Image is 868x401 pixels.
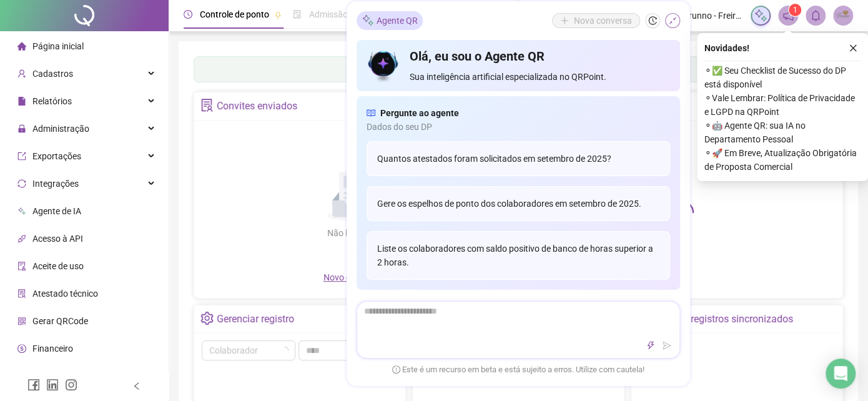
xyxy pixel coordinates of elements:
[293,10,302,19] span: file-done
[782,10,794,21] span: notification
[668,16,677,25] span: shrink
[281,347,289,354] span: loading
[184,10,192,19] span: clock-circle
[274,11,282,19] span: pushpin
[789,4,801,16] sup: 1
[27,379,40,391] span: facebook
[200,9,269,19] span: Controle de ponto
[367,186,670,221] div: Gere os espelhos de ponto dos colaboradores em setembro de 2025.
[32,69,73,79] span: Cadastros
[392,364,644,376] span: Este é um recurso em beta e está sujeito a erros. Utilize com cautela!
[132,382,141,390] span: left
[17,344,26,353] span: dollar
[32,124,89,134] span: Administração
[17,179,26,188] span: sync
[552,13,640,28] button: Nova conversa
[200,312,214,325] span: setting
[32,151,81,161] span: Exportações
[367,141,670,176] div: Quantos atestados foram solicitados em setembro de 2025?
[367,106,375,120] span: read
[357,11,423,30] div: Agente QR
[32,96,72,106] span: Relatórios
[32,234,83,244] span: Acesso à API
[217,96,297,117] div: Convites enviados
[32,179,79,189] span: Integrações
[17,289,26,298] span: solution
[17,124,26,133] span: lock
[648,16,657,25] span: history
[704,91,861,119] span: ⚬ Vale Lembrar: Política de Privacidade e LGPD na QRPoint
[65,379,77,391] span: instagram
[704,41,749,55] span: Novidades !
[17,69,26,78] span: user-add
[654,309,792,330] div: Últimos registros sincronizados
[704,119,861,146] span: ⚬ 🤖 Agente QR: sua IA no Departamento Pessoal
[367,47,400,84] img: icon
[362,14,374,27] img: sparkle-icon.fc2bf0ac1784a2077858766a79e2daf3.svg
[659,338,674,353] button: send
[646,341,655,350] span: thunderbolt
[32,289,98,299] span: Atestado técnico
[380,106,459,120] span: Pergunte ao agente
[32,41,84,51] span: Página inicial
[392,365,400,373] span: exclamation-circle
[826,359,856,389] div: Open Intercom Messenger
[32,261,84,271] span: Aceite de uso
[754,9,767,22] img: sparkle-icon.fc2bf0ac1784a2077858766a79e2daf3.svg
[849,44,857,52] span: close
[309,9,373,19] span: Admissão digital
[410,70,670,84] span: Sua inteligência artificial especializada no QRPoint.
[200,99,214,112] span: solution
[297,226,412,240] div: Não há dados
[704,64,861,91] span: ⚬ ✅ Seu Checklist de Sucesso do DP está disponível
[17,42,26,51] span: home
[683,9,743,22] span: Brunno - Freire Odontologia
[17,152,26,161] span: export
[810,10,821,21] span: bell
[17,97,26,106] span: file
[46,379,59,391] span: linkedin
[410,47,670,65] h4: Olá, eu sou o Agente QR
[323,272,386,282] span: Novo convite
[217,309,294,330] div: Gerenciar registro
[32,206,81,216] span: Agente de IA
[17,262,26,270] span: audit
[671,201,694,224] span: loading
[32,344,73,354] span: Financeiro
[367,120,670,134] span: Dados do seu DP
[834,6,852,25] img: 21297
[704,146,861,174] span: ⚬ 🚀 Em Breve, Atualização Obrigatória de Proposta Comercial
[367,231,670,280] div: Liste os colaboradores com saldo positivo de banco de horas superior a 2 horas.
[17,317,26,325] span: qrcode
[17,234,26,243] span: api
[643,338,658,353] button: thunderbolt
[793,6,797,14] span: 1
[32,316,88,326] span: Gerar QRCode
